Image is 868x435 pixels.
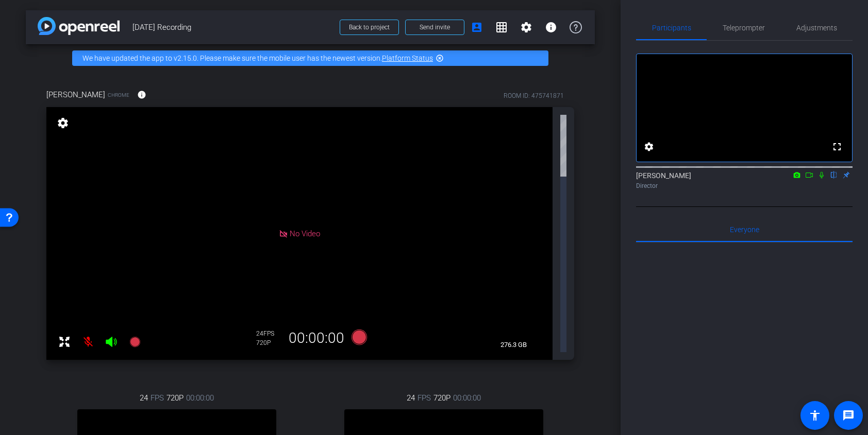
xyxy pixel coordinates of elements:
[186,392,214,404] span: 00:00:00
[256,329,282,338] div: 24
[349,24,390,31] span: Back to project
[643,141,655,153] mat-icon: settings
[290,229,320,238] span: No Video
[497,339,530,351] span: 276.3 GB
[140,392,148,404] span: 24
[636,170,853,190] div: [PERSON_NAME]
[263,330,274,337] span: FPS
[382,54,433,62] a: Platform Status
[256,339,282,347] div: 720P
[796,24,837,31] span: Adjustments
[636,181,853,190] div: Director
[545,21,557,33] mat-icon: info
[407,392,415,404] span: 24
[56,117,70,129] mat-icon: settings
[420,23,450,31] span: Send invite
[433,392,450,404] span: 720P
[828,170,840,179] mat-icon: flip
[72,50,548,66] div: We have updated the app to v2.15.0. Please make sure the mobile user has the newest version.
[504,91,564,100] div: ROOM ID: 475741871
[831,141,843,153] mat-icon: fullscreen
[453,392,481,404] span: 00:00:00
[108,91,129,99] span: Chrome
[405,20,464,35] button: Send invite
[436,54,444,62] mat-icon: highlight_off
[495,21,508,33] mat-icon: grid_on
[46,89,105,100] span: [PERSON_NAME]
[151,392,164,404] span: FPS
[38,17,120,35] img: app-logo
[723,24,765,31] span: Teleprompter
[137,90,146,99] mat-icon: info
[132,17,333,38] span: [DATE] Recording
[842,409,855,422] mat-icon: message
[730,226,759,233] span: Everyone
[340,20,399,35] button: Back to project
[520,21,532,33] mat-icon: settings
[652,24,691,31] span: Participants
[282,329,351,347] div: 00:00:00
[471,21,483,33] mat-icon: account_box
[166,392,183,404] span: 720P
[809,409,821,422] mat-icon: accessibility
[418,392,431,404] span: FPS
